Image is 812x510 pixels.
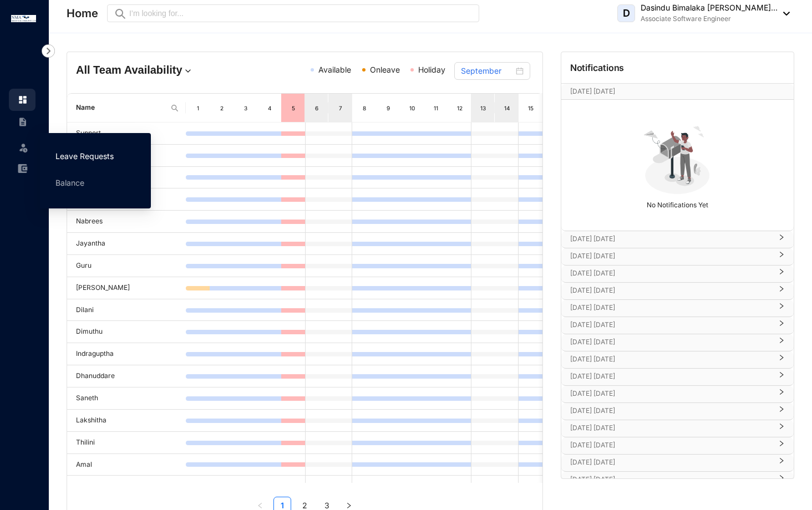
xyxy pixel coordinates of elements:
img: dropdown-black.8e83cc76930a90b1a4fdb6d089b7bf3a.svg [778,12,790,16]
p: [DATE] [DATE] [570,388,772,399]
p: [DATE] [DATE] [570,354,772,365]
span: right [778,273,785,275]
p: [DATE] [DATE] [570,302,772,313]
img: contract-unselected.99e2b2107c0a7dd48938.svg [18,117,28,127]
img: expense-unselected.2edcf0507c847f3e9e96.svg [18,164,28,174]
a: Leave Requests [55,151,114,161]
div: [DATE] [DATE] [561,455,794,471]
td: Guru [67,255,186,277]
p: [DATE] [DATE] [570,336,772,348]
div: [DATE] [DATE][DATE] [561,84,794,99]
div: [DATE] [DATE] [561,248,794,265]
div: 5 [288,103,298,114]
div: 9 [384,103,393,114]
span: right [778,290,785,292]
img: nav-icon-right.af6afadce00d159da59955279c43614e.svg [42,44,55,58]
td: Jayantha [67,233,186,255]
span: right [778,376,785,378]
div: 12 [455,103,464,114]
p: [DATE] [DATE] [570,233,772,244]
div: 3 [241,103,251,114]
p: [DATE] [DATE] [570,440,772,451]
p: [DATE] [DATE] [570,405,772,416]
span: Onleave [370,65,400,74]
span: left [257,502,263,509]
div: 4 [265,103,275,114]
p: Dasindu Bimalaka [PERSON_NAME]... [641,2,778,13]
p: [DATE] [DATE] [570,474,772,485]
div: [DATE] [DATE] [561,231,794,248]
td: Saneth [67,387,186,410]
p: [DATE] [DATE] [570,371,772,382]
img: leave-unselected.2934df6273408c3f84d9.svg [18,142,29,153]
div: [DATE] [DATE] [561,420,794,437]
div: [DATE] [DATE] [561,369,794,385]
div: [DATE] [DATE] [561,334,794,351]
td: Amal [67,454,186,476]
div: [DATE] [DATE] [561,403,794,420]
div: [DATE] [DATE] [561,266,794,282]
div: 6 [312,103,321,114]
span: right [778,307,785,309]
span: right [778,462,785,464]
td: Lakshitha [67,410,186,432]
p: [DATE] [DATE] [570,457,772,468]
div: 2 [217,103,227,114]
input: Select month [461,65,514,77]
span: right [778,427,785,430]
h4: All Team Availability [76,62,228,78]
td: Nabrees [67,211,186,233]
div: [DATE] [DATE] [561,300,794,317]
span: right [778,324,785,327]
span: Holiday [418,65,445,74]
li: Contracts [9,111,35,133]
td: [PERSON_NAME] [67,277,186,299]
span: right [778,359,785,361]
div: 15 [526,103,536,114]
span: D [623,8,630,18]
p: [DATE] [DATE] [570,422,772,433]
p: [DATE] [DATE] [570,319,772,330]
td: Dimuthu [67,321,186,343]
img: logo [11,15,36,22]
td: Niron [67,476,186,498]
input: I’m looking for... [129,7,473,19]
p: [DATE] [DATE] [570,268,772,279]
div: 14 [503,103,512,114]
div: 1 [194,103,203,114]
div: 10 [408,103,417,114]
div: 7 [336,103,346,114]
td: Dilani [67,299,186,322]
div: [DATE] [DATE] [561,317,794,334]
span: Available [318,65,351,74]
td: Support [67,123,186,145]
p: No Notifications Yet [565,196,790,211]
p: [DATE] [DATE] [570,86,763,97]
img: home.c6720e0a13eba0172344.svg [18,95,28,105]
td: Dhanuddare [67,365,186,387]
li: Home [9,89,35,111]
div: 8 [360,103,369,114]
span: right [778,256,785,258]
div: [DATE] [DATE] [561,283,794,299]
span: right [778,445,785,447]
span: right [778,393,785,395]
td: Indraguptha [67,343,186,365]
p: Associate Software Engineer [641,13,778,24]
div: 11 [432,103,441,114]
li: Expenses [9,157,35,180]
span: Name [76,103,166,113]
p: [DATE] [DATE] [570,285,772,296]
p: Notifications [570,61,625,74]
img: search.8ce656024d3affaeffe32e5b30621cb7.svg [170,104,179,113]
div: [DATE] [DATE] [561,437,794,454]
img: no-notification-yet.99f61bb71409b19b567a5111f7a484a1.svg [639,120,715,196]
span: right [778,238,785,241]
td: Thilini [67,432,186,454]
a: Balance [55,178,84,187]
div: [DATE] [DATE] [561,472,794,488]
span: right [778,341,785,344]
div: [DATE] [DATE] [561,386,794,402]
span: right [778,410,785,412]
p: [DATE] [DATE] [570,251,772,262]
